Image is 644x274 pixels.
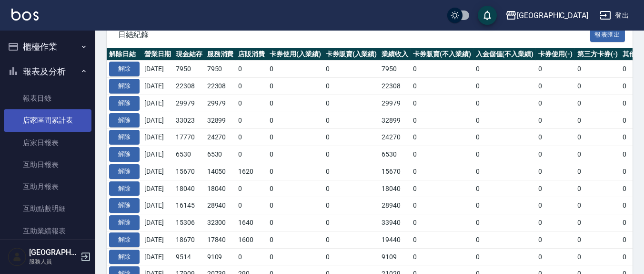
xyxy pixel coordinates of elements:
[575,180,621,197] td: 0
[379,48,411,61] th: 業績收入
[411,214,473,232] td: 0
[236,146,267,163] td: 0
[379,95,411,112] td: 29979
[4,154,91,176] a: 互助日報表
[142,78,173,95] td: [DATE]
[205,48,236,61] th: 服務消費
[575,146,621,163] td: 0
[473,48,536,61] th: 入金儲值(不入業績)
[411,248,473,265] td: 0
[236,197,267,214] td: 0
[379,197,411,214] td: 28940
[173,48,205,61] th: 現金結存
[205,61,236,78] td: 7950
[473,112,536,129] td: 0
[173,95,205,112] td: 29979
[536,146,575,163] td: 0
[267,61,323,78] td: 0
[4,176,91,198] a: 互助月報表
[236,48,267,61] th: 店販消費
[173,112,205,129] td: 33023
[173,61,205,78] td: 7950
[29,248,78,257] h5: [GEOGRAPHIC_DATA]
[473,248,536,265] td: 0
[411,163,473,180] td: 0
[142,248,173,265] td: [DATE]
[575,95,621,112] td: 0
[575,163,621,180] td: 0
[173,146,205,163] td: 6530
[109,232,140,247] button: 解除
[473,129,536,146] td: 0
[4,220,91,242] a: 互助業績報表
[109,164,140,179] button: 解除
[8,247,27,266] img: Person
[205,146,236,163] td: 6530
[142,146,173,163] td: [DATE]
[4,109,91,131] a: 店家區間累計表
[109,79,140,94] button: 解除
[323,214,380,232] td: 0
[536,95,575,112] td: 0
[575,61,621,78] td: 0
[536,231,575,248] td: 0
[142,197,173,214] td: [DATE]
[236,180,267,197] td: 0
[109,215,140,230] button: 解除
[236,61,267,78] td: 0
[411,48,473,61] th: 卡券販賣(不入業績)
[379,214,411,232] td: 33940
[536,248,575,265] td: 0
[323,146,380,163] td: 0
[109,62,140,76] button: 解除
[11,9,39,21] img: Logo
[109,250,140,264] button: 解除
[205,112,236,129] td: 32899
[411,78,473,95] td: 0
[173,231,205,248] td: 18670
[379,78,411,95] td: 22308
[379,248,411,265] td: 9109
[236,95,267,112] td: 0
[205,248,236,265] td: 9109
[411,146,473,163] td: 0
[4,34,91,59] button: 櫃檯作業
[575,129,621,146] td: 0
[267,231,323,248] td: 0
[142,48,173,61] th: 營業日期
[109,147,140,162] button: 解除
[173,248,205,265] td: 9514
[379,112,411,129] td: 32899
[267,197,323,214] td: 0
[590,28,625,42] button: 報表匯出
[109,198,140,213] button: 解除
[536,180,575,197] td: 0
[29,257,78,266] p: 服務人員
[109,130,140,145] button: 解除
[411,180,473,197] td: 0
[267,112,323,129] td: 0
[575,231,621,248] td: 0
[205,163,236,180] td: 14050
[379,129,411,146] td: 24270
[473,197,536,214] td: 0
[142,163,173,180] td: [DATE]
[517,10,588,21] div: [GEOGRAPHIC_DATA]
[267,146,323,163] td: 0
[173,180,205,197] td: 18040
[142,112,173,129] td: [DATE]
[205,95,236,112] td: 29979
[173,214,205,232] td: 15306
[536,163,575,180] td: 0
[473,180,536,197] td: 0
[118,30,590,40] span: 日結紀錄
[267,129,323,146] td: 0
[411,61,473,78] td: 0
[536,61,575,78] td: 0
[4,59,91,84] button: 報表及分析
[205,129,236,146] td: 24270
[236,214,267,232] td: 1640
[173,78,205,95] td: 22308
[173,129,205,146] td: 17770
[379,61,411,78] td: 7950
